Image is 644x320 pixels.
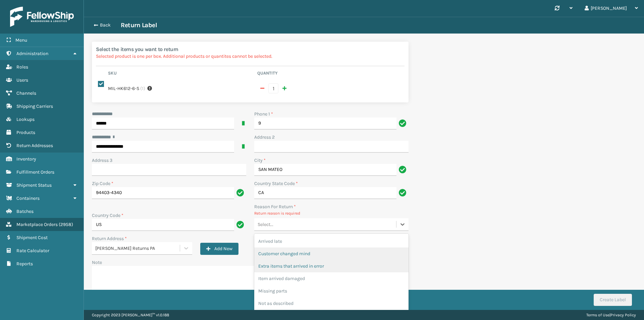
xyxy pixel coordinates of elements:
div: Extra items that arrived in error [254,260,409,272]
div: [PERSON_NAME] Returns PA [95,245,180,252]
h2: Select the items you want to return [96,46,405,53]
div: Customer changed mind [254,247,409,260]
div: Arrived late [254,235,409,247]
span: ( 1 ) [140,85,145,92]
button: Create Label [594,294,632,306]
label: Return Address [92,235,127,242]
span: Products [16,130,35,135]
label: Note [92,260,102,265]
label: Phone 1 [254,110,273,118]
img: logo [10,7,74,27]
div: Select... [258,221,273,228]
span: Channels [16,90,36,96]
label: Address 3 [92,157,112,164]
span: Inventory [16,156,36,162]
span: Users [16,77,28,83]
span: Fulfillment Orders [16,169,54,175]
span: Return Addresses [16,143,53,148]
span: Batches [16,209,34,214]
div: Missing parts [254,285,409,297]
label: Address 2 [254,134,275,141]
span: Marketplace Orders [16,222,58,227]
a: Privacy Policy [610,313,636,317]
label: Reason For Return [254,203,296,210]
span: Roles [16,64,28,70]
p: Return reason is required [254,210,409,216]
span: Rate Calculator [16,248,49,254]
span: Lookups [16,117,35,122]
p: Copyright 2023 [PERSON_NAME]™ v 1.0.188 [92,310,169,320]
button: Back [90,22,121,28]
div: Not as described [254,297,409,310]
th: Quantity [255,70,405,78]
h3: Return Label [121,21,157,29]
label: Zip Code [92,180,113,187]
span: Menu [15,37,27,43]
a: Terms of Use [586,313,609,317]
span: Containers [16,195,40,201]
button: Add New [200,243,238,255]
label: City [254,157,266,164]
label: Country State Code [254,180,298,187]
span: Shipping Carriers [16,103,53,109]
th: Sku [106,70,255,78]
div: Item arrived damaged [254,272,409,285]
span: ( 2958 ) [59,222,73,227]
label: MIL-HK612-6-S [108,85,139,92]
span: Shipment Cost [16,235,48,240]
span: Reports [16,261,33,267]
div: | [586,310,636,320]
span: Shipment Status [16,182,52,188]
label: Country Code [92,212,123,219]
p: Selected product is one per box. Additional products or quantites cannot be selected. [96,53,405,60]
span: Administration [16,51,48,56]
